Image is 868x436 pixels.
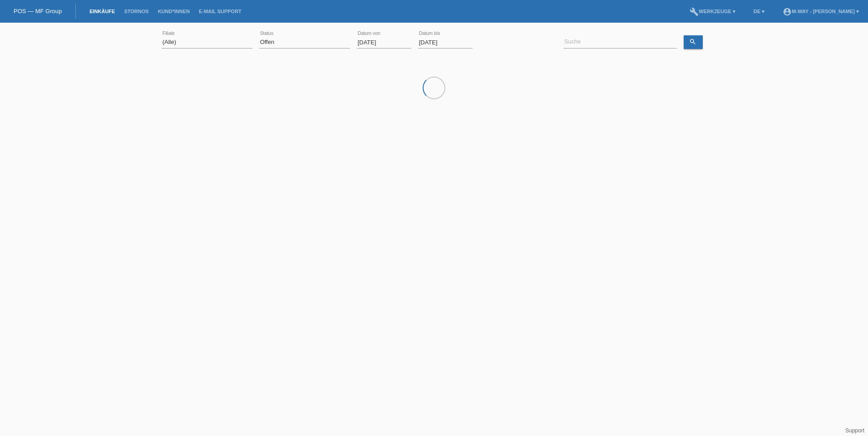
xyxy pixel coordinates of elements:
[14,8,62,15] a: POS — MF Group
[194,9,246,14] a: E-Mail Support
[153,9,194,14] a: Kund*innen
[778,9,863,14] a: account_circlem-way - [PERSON_NAME] ▾
[845,427,864,434] a: Support
[684,35,703,49] a: search
[749,9,769,14] a: DE ▾
[690,7,699,16] i: build
[685,9,740,14] a: buildWerkzeuge ▾
[85,9,119,14] a: Einkäufe
[119,9,153,14] a: Stornos
[689,38,696,45] i: search
[783,7,792,16] i: account_circle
